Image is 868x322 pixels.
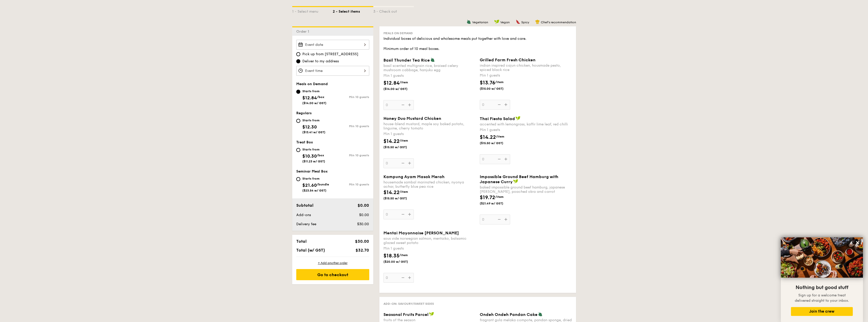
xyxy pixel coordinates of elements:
span: Basil Thunder Tea Rice [383,58,430,63]
span: Treat Box [296,140,313,144]
div: + Add another order [296,261,369,265]
span: ($11.23 w/ GST) [302,160,325,163]
span: $21.60 [302,182,317,188]
span: ($15.50 w/ GST) [383,145,418,149]
img: icon-vegan.f8ff3823.svg [429,312,434,316]
span: /box [317,154,324,157]
img: icon-vegan.f8ff3823.svg [515,116,521,121]
span: /item [399,253,408,257]
div: sous vide norwegian salmon, mentaiko, balsamic glazed sweet potato [383,236,476,245]
img: icon-vegetarian.fe4039eb.svg [467,20,471,24]
span: $14.22 [383,190,400,196]
span: /item [495,195,504,199]
div: Min 1 guests [480,127,572,132]
span: $30.00 [357,222,369,226]
span: Regulars [296,111,312,115]
span: /item [496,135,504,138]
input: Event date [296,40,369,50]
span: ($21.49 w/ GST) [480,201,514,205]
input: Deliver to my address [296,59,300,63]
span: /bundle [317,183,329,186]
div: Starts from [302,89,326,93]
button: Close [854,239,862,247]
div: housemade sambal marinated chicken, nyonya achar, butterfly blue pea rice [383,180,476,189]
div: Starts from [302,147,325,151]
button: Join the crew [791,307,853,316]
span: $32.70 [356,248,369,253]
div: basil scented multigrain rice, braised celery mushroom cabbage, hanjuku egg [383,64,476,72]
img: icon-vegan.f8ff3823.svg [513,179,518,184]
span: ($23.54 w/ GST) [302,189,326,192]
div: Min 10 guests [333,154,369,157]
div: accented with lemongrass, kaffir lime leaf, red chilli [480,122,572,126]
span: Honey Duo Mustard Chicken [383,116,441,121]
span: Pick up from [STREET_ADDRESS] [302,52,358,57]
div: 1 - Select menu [292,7,333,14]
input: Starts from$12.30($13.41 w/ GST)Min 10 guests [296,119,300,123]
span: $18.35 [383,253,399,259]
span: Mentai Mayonnaise [PERSON_NAME] [383,231,459,235]
div: Individual boxes of delicious and wholesome meals put together with love and care. Minimum order ... [383,36,572,51]
img: icon-spicy.37a8142b.svg [516,20,520,24]
span: $12.84 [383,80,400,86]
span: Meals on Demand [383,31,413,35]
span: Chef's recommendation [541,21,576,24]
span: $12.84 [302,95,317,101]
span: Kampung Ayam Masak Merah [383,174,445,179]
div: Min 1 guests [383,131,476,137]
span: $10.30 [302,153,317,159]
span: Impossible Ground Beef Hamburg with Japanese Curry [480,174,558,184]
span: $19.72 [480,195,495,201]
img: icon-vegetarian.fe4039eb.svg [538,312,543,316]
span: $12.30 [302,124,317,130]
span: ($14.00 w/ GST) [302,101,326,105]
div: Go to checkout [296,269,369,280]
span: Add-on: Savoury/Sweet Sides [383,302,434,306]
span: $30.00 [355,239,369,244]
span: ($14.00 w/ GST) [383,87,418,91]
span: Ondeh Ondeh Pandan Cake [480,312,538,317]
input: Starts from$21.60/bundle($23.54 w/ GST)Min 10 guests [296,177,300,181]
div: Starts from [302,118,325,122]
span: Spicy [521,21,529,24]
span: Delivery fee [296,222,316,226]
img: icon-vegetarian.fe4039eb.svg [430,58,435,62]
span: Nothing but good stuff [796,285,848,291]
span: Add-ons [296,213,311,217]
span: Total (w/ GST) [296,248,325,253]
span: ($15.50 w/ GST) [480,141,514,145]
span: Seminar Meal Box [296,169,328,174]
div: Min 10 guests [333,95,369,99]
span: $13.76 [480,80,495,86]
span: Grilled Farm Fresh Chicken [480,58,535,62]
div: Min 1 guests [480,73,572,78]
span: $0.00 [359,213,369,217]
span: Order 1 [296,29,311,34]
input: Starts from$12.84/box($14.00 w/ GST)Min 10 guests [296,90,300,94]
span: $0.00 [358,203,369,208]
span: Total [296,239,307,244]
div: baked impossible ground beef hamburg, japanese [PERSON_NAME], poached okra and carrot [480,185,572,194]
img: icon-chef-hat.a58ddaea.svg [535,20,540,24]
span: Subtotal [296,203,313,208]
span: Vegan [500,21,510,24]
span: /box [317,95,324,99]
span: Sign up for a welcome treat delivered straight to your inbox. [795,293,849,303]
div: Min 1 guests [383,246,476,251]
span: ($15.00 w/ GST) [480,87,514,91]
div: 3 - Check out [373,7,414,14]
div: Starts from [302,177,329,181]
div: Min 10 guests [333,124,369,128]
span: /item [400,81,408,84]
input: Pick up from [STREET_ADDRESS] [296,52,300,56]
div: house-blend mustard, maple soy baked potato, linguine, cherry tomato [383,122,476,130]
span: ($13.41 w/ GST) [302,130,325,134]
div: 2 - Select items [333,7,373,14]
span: Seasonal Fruits Parcel [383,312,429,317]
div: indian inspired cajun chicken, housmade pesto, spiced black rice [480,63,572,72]
span: /item [495,80,504,84]
span: ($15.50 w/ GST) [383,196,418,200]
span: Deliver to my address [302,59,339,64]
span: $14.22 [383,138,400,144]
span: ($20.00 w/ GST) [383,260,418,264]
